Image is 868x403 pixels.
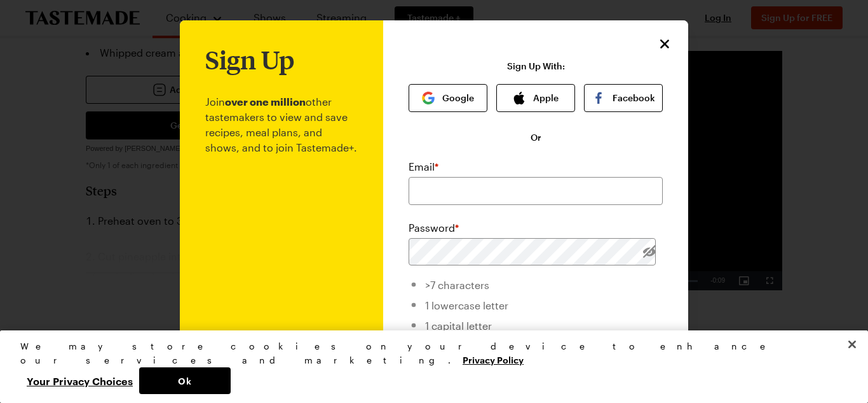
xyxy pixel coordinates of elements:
[425,279,489,291] span: >7 characters
[584,84,663,112] button: Facebook
[409,220,459,236] label: Password
[409,84,487,112] button: Google
[409,159,438,174] label: Email
[20,339,837,394] div: Privacy
[139,367,231,394] button: Ok
[496,84,575,112] button: Apple
[425,299,508,311] span: 1 lowercase letter
[225,95,306,108] b: over one million
[425,320,492,332] span: 1 capital letter
[463,353,524,365] a: More information about your privacy, opens in a new tab
[205,46,294,74] h1: Sign Up
[20,339,837,367] div: We may store cookies on your device to enhance our services and marketing.
[656,36,673,52] button: Close
[838,330,866,358] button: Close
[531,131,541,144] span: Or
[507,61,565,71] p: Sign Up With:
[20,367,139,394] button: Your Privacy Choices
